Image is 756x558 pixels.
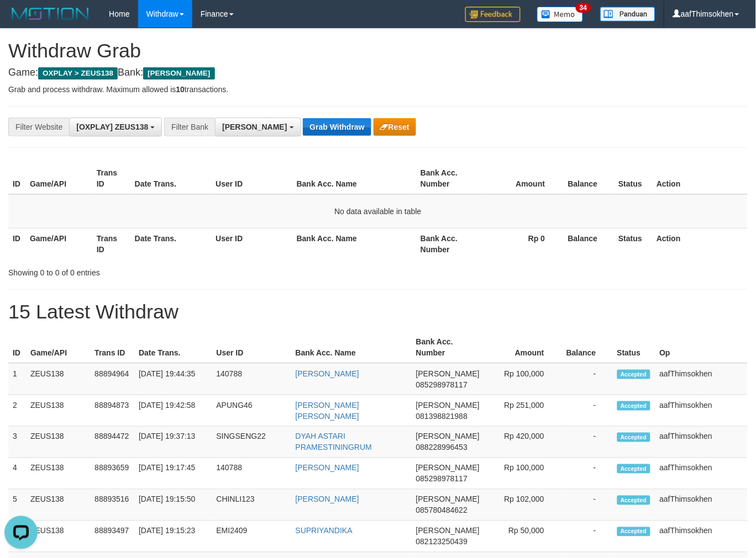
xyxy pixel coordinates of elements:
[90,521,134,552] td: 88893497
[483,163,562,194] th: Amount
[222,123,287,131] span: [PERSON_NAME]
[561,395,613,427] td: -
[652,163,748,194] th: Action
[617,527,650,536] span: Accepted
[412,332,484,363] th: Bank Acc. Number
[655,521,748,552] td: aafThimsokhen
[134,332,212,363] th: Date Trans.
[484,363,561,395] td: Rp 100,000
[416,538,468,546] span: Copy 082123250439 to clipboard
[296,401,359,421] a: [PERSON_NAME] [PERSON_NAME]
[8,332,26,363] th: ID
[8,67,748,78] h4: Game: Bank:
[4,4,38,38] button: Open LiveChat chat widget
[8,118,69,136] div: Filter Website
[90,363,134,395] td: 88894964
[561,427,613,458] td: -
[130,228,212,259] th: Date Trans.
[416,412,468,421] span: Copy 081398821988 to clipboard
[655,395,748,427] td: aafThimsokhen
[416,443,468,452] span: Copy 088228996453 to clipboard
[26,332,90,363] th: Game/API
[416,464,480,472] span: [PERSON_NAME]
[8,490,26,521] td: 5
[561,332,613,363] th: Balance
[416,380,468,389] span: Copy 085298978117 to clipboard
[130,163,212,194] th: Date Trans.
[562,228,615,259] th: Balance
[92,228,130,259] th: Trans ID
[416,401,480,410] span: [PERSON_NAME]
[8,228,25,259] th: ID
[652,228,748,259] th: Action
[8,84,748,95] p: Grab and process withdraw. Maximum allowed is transactions.
[484,427,561,458] td: Rp 420,000
[212,363,291,395] td: 140788
[303,118,371,136] button: Grab Withdraw
[211,228,292,259] th: User ID
[164,118,215,136] div: Filter Bank
[416,495,480,504] span: [PERSON_NAME]
[25,228,92,259] th: Game/API
[143,67,214,79] span: [PERSON_NAME]
[655,332,748,363] th: Op
[416,369,480,378] span: [PERSON_NAME]
[465,7,521,22] img: Feedback.jpg
[562,163,615,194] th: Balance
[655,490,748,521] td: aafThimsokhen
[134,363,212,395] td: [DATE] 19:44:35
[26,490,90,521] td: ZEUS138
[416,432,480,441] span: [PERSON_NAME]
[8,194,748,228] td: No data available in table
[134,395,212,427] td: [DATE] 19:42:58
[416,163,483,194] th: Bank Acc. Number
[292,163,416,194] th: Bank Acc. Name
[26,458,90,490] td: ZEUS138
[212,427,291,458] td: SINGSENG22
[8,427,26,458] td: 3
[8,363,26,395] td: 1
[212,521,291,552] td: EMI2409
[296,464,359,472] a: [PERSON_NAME]
[537,7,584,22] img: Button%20Memo.svg
[134,427,212,458] td: [DATE] 19:37:13
[8,6,92,22] img: MOTION_logo.png
[8,40,748,62] h1: Withdraw Grab
[296,495,359,504] a: [PERSON_NAME]
[296,369,359,378] a: [PERSON_NAME]
[576,3,591,13] span: 34
[484,490,561,521] td: Rp 102,000
[212,490,291,521] td: CHINLI123
[416,475,468,483] span: Copy 085298978117 to clipboard
[212,395,291,427] td: APUNG46
[26,521,90,552] td: ZEUS138
[416,527,480,535] span: [PERSON_NAME]
[134,521,212,552] td: [DATE] 19:15:23
[617,464,650,474] span: Accepted
[613,332,655,363] th: Status
[655,363,748,395] td: aafThimsokhen
[90,490,134,521] td: 88893516
[92,163,130,194] th: Trans ID
[296,527,353,535] a: SUPRIYANDIKA
[655,458,748,490] td: aafThimsokhen
[291,332,412,363] th: Bank Acc. Name
[617,370,650,379] span: Accepted
[617,401,650,411] span: Accepted
[561,490,613,521] td: -
[212,332,291,363] th: User ID
[176,85,185,94] strong: 10
[211,163,292,194] th: User ID
[26,395,90,427] td: ZEUS138
[484,458,561,490] td: Rp 100,000
[134,458,212,490] td: [DATE] 19:17:45
[600,7,655,22] img: panduan.png
[8,163,25,194] th: ID
[655,427,748,458] td: aafThimsokhen
[76,123,148,131] span: [OXPLAY] ZEUS138
[561,521,613,552] td: -
[561,363,613,395] td: -
[484,332,561,363] th: Amount
[416,506,468,515] span: Copy 085780484622 to clipboard
[292,228,416,259] th: Bank Acc. Name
